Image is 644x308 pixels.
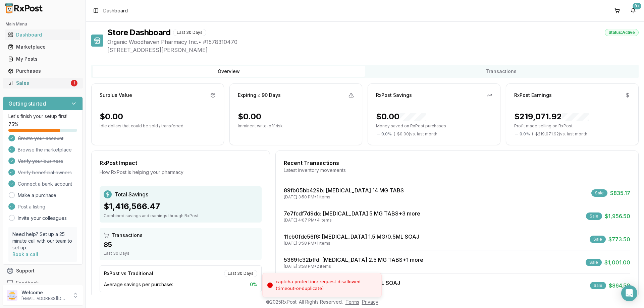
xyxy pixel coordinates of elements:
[284,210,420,217] a: 7e7fcdf7d9dc: [MEDICAL_DATA] 5 MG TABS+3 more
[250,281,257,288] span: 0 %
[604,258,630,266] span: $1,001.00
[394,131,437,137] span: ( - $0.00 ) vs. last month
[8,56,77,62] div: My Posts
[18,158,63,165] span: Verify your business
[71,80,77,86] div: 1
[8,100,46,108] h3: Getting started
[3,42,83,52] button: Marketplace
[104,281,173,288] span: Average savings per purchase:
[21,296,68,301] p: [EMAIL_ADDRESS][DOMAIN_NAME]
[633,3,641,9] div: 9+
[3,277,83,289] button: Feedback
[18,146,72,153] span: Browse the marketplace
[284,159,630,167] div: Recent Transactions
[173,29,206,36] div: Last 30 Days
[3,29,83,40] button: Dashboard
[376,123,492,129] p: Money saved on RxPost purchases
[100,92,132,99] div: Surplus Value
[605,212,630,220] span: $1,956.50
[5,65,80,77] a: Purchases
[100,111,123,122] div: $0.00
[3,66,83,76] button: Purchases
[107,46,639,54] span: [STREET_ADDRESS][PERSON_NAME]
[514,123,630,129] p: Profit made selling on RxPost
[107,38,639,46] span: Organic Woodhaven Pharmacy Inc. • # 1578310470
[590,236,606,243] div: Sale
[238,92,281,99] div: Expiring ≤ 90 Days
[3,265,83,277] button: Support
[3,3,46,13] img: RxPost Logo
[5,77,80,89] a: Sales1
[532,131,587,137] span: ( - $219,071.92 ) vs. last month
[514,111,589,122] div: $219,071.92
[5,29,80,41] a: Dashboard
[103,7,128,14] nav: breadcrumb
[586,212,602,220] div: Sale
[18,181,72,187] span: Connect a bank account
[8,44,77,50] div: Marketplace
[18,203,45,210] span: Post a listing
[100,169,262,176] div: How RxPost is helping your pharmacy
[609,282,630,290] span: $864.50
[104,213,258,219] div: Combined savings and earnings through RxPost
[610,189,630,197] span: $835.17
[586,259,602,266] div: Sale
[284,187,404,194] a: 89fb05bb429b: [MEDICAL_DATA] 14 MG TABS
[7,290,17,301] img: User avatar
[284,218,420,223] div: [DATE] 4:07 PM • 4 items
[514,92,552,99] div: RxPost Earnings
[18,135,63,142] span: Create your account
[5,53,80,65] a: My Posts
[12,231,73,251] p: Need help? Set up a 25 minute call with our team to set up.
[284,194,404,200] div: [DATE] 3:50 PM • 1 items
[628,5,639,16] button: 9+
[284,233,419,240] a: 11cb0fdc56f6: [MEDICAL_DATA] 1.5 MG/0.5ML SOAJ
[16,280,39,286] span: Feedback
[104,270,153,277] div: RxPost vs Traditional
[103,7,128,14] span: Dashboard
[100,123,216,129] p: Idle dollars that could be sold / transferred
[376,92,412,99] div: RxPost Savings
[590,282,606,289] div: Sale
[238,123,354,129] p: Imminent write-off risk
[376,111,426,122] div: $0.00
[107,27,170,38] h1: Store Dashboard
[5,21,80,27] h2: Main Menu
[18,215,67,222] a: Invite your colleagues
[3,78,83,88] button: Sales1
[114,190,148,198] span: Total Savings
[381,131,392,137] span: 0.0 %
[520,131,530,137] span: 0.0 %
[605,29,639,36] div: Status: Active
[276,279,376,292] div: captcha protection: request disallowed (timeout-or-duplicate)
[8,80,69,86] div: Sales
[8,68,77,74] div: Purchases
[345,299,359,305] a: Terms
[8,121,18,128] span: 75 %
[12,251,38,257] a: Book a call
[365,66,637,77] button: Transactions
[621,285,637,301] div: Open Intercom Messenger
[5,41,80,53] a: Marketplace
[362,299,378,305] a: Privacy
[100,159,262,167] div: RxPost Impact
[284,256,423,263] a: 5369fc32bffd: [MEDICAL_DATA] 2.5 MG TABS+1 more
[104,251,258,256] div: Last 30 Days
[104,201,258,212] div: $1,416,566.47
[8,32,77,38] div: Dashboard
[112,232,143,239] span: Transactions
[93,66,365,77] button: Overview
[284,241,419,246] div: [DATE] 3:58 PM • 1 items
[104,240,258,249] div: 85
[238,111,261,122] div: $0.00
[3,54,83,64] button: My Posts
[284,167,630,174] div: Latest inventory movements
[21,289,68,296] p: Welcome
[8,113,77,120] p: Let's finish your setup first!
[591,189,607,197] div: Sale
[608,235,630,243] span: $773.50
[18,192,56,199] a: Make a purchase
[18,169,72,176] span: Verify beneficial owners
[224,270,257,277] div: Last 30 Days
[284,264,423,269] div: [DATE] 3:58 PM • 2 items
